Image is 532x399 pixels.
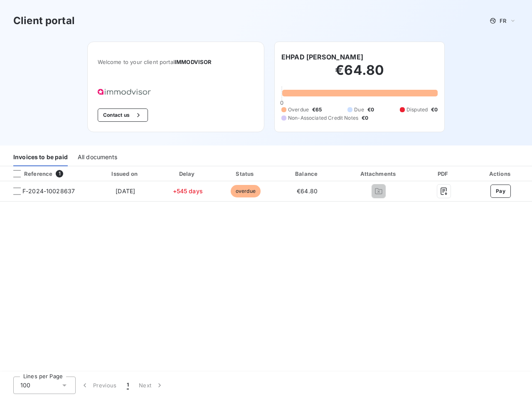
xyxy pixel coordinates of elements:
[297,187,318,195] span: €64.80
[367,106,374,113] span: €0
[98,108,148,122] button: Contact us
[7,170,52,177] div: Reference
[288,106,309,113] span: Overdue
[362,114,368,122] span: €0
[93,170,158,178] div: Issued on
[98,59,254,65] span: Welcome to your client portal
[231,185,261,197] span: overdue
[431,106,438,113] span: €0
[281,62,438,87] h2: €64.80
[134,377,169,394] button: Next
[288,114,358,122] span: Non-Associated Credit Notes
[354,106,364,113] span: Due
[420,170,468,178] div: PDF
[116,187,135,195] span: [DATE]
[312,106,322,113] span: €65
[13,149,68,166] div: Invoices to be paid
[122,377,134,394] button: 1
[127,381,129,389] span: 1
[173,187,203,195] span: +545 days
[13,13,75,28] h3: Client portal
[406,106,428,113] span: Disputed
[175,59,212,65] span: IMMODVISOR
[161,170,214,178] div: Delay
[20,381,30,389] span: 100
[78,149,117,166] div: All documents
[281,52,363,62] h6: EHPAD [PERSON_NAME]
[56,170,63,177] span: 1
[98,89,151,95] img: Company logo
[76,377,122,394] button: Previous
[471,170,530,178] div: Actions
[277,170,338,178] div: Balance
[341,170,416,178] div: Attachments
[500,17,506,24] span: FR
[490,185,511,198] button: Pay
[22,187,75,195] span: F-2024-10028637
[218,170,273,178] div: Status
[280,99,283,106] span: 0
